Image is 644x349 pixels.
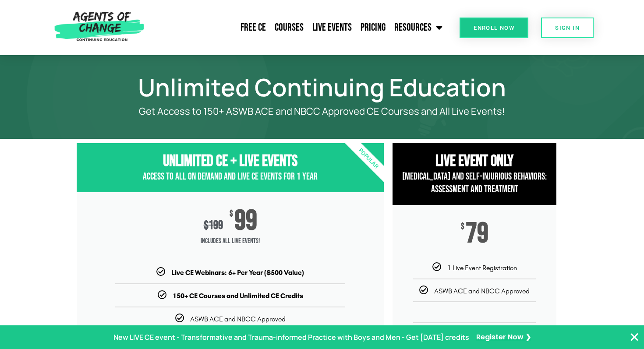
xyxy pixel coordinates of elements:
span: 79 [466,222,488,245]
p: New LIVE CE event - Transformative and Trauma-informed Practice with Boys and Men - Get [DATE] cr... [113,331,469,344]
nav: Menu [148,17,447,39]
a: Resources [390,17,447,39]
span: ASWB ACE and NBCC Approved [434,287,530,295]
div: Popular [318,108,419,209]
b: 150+ CE Courses and Unlimited CE Credits [173,292,303,300]
p: Get Access to 150+ ASWB ACE and NBCC Approved CE Courses and All Live Events! [107,106,537,117]
a: Enroll Now [460,18,528,38]
span: Access to All On Demand and Live CE Events for 1 year [143,171,318,183]
b: Live CE Webinars: 6+ Per Year ($500 Value) [171,268,304,277]
span: SIGN IN [555,25,580,31]
a: Register Now ❯ [476,331,531,344]
span: 1 Live Event Registration [447,264,517,272]
span: ASWB ACE and NBCC Approved [190,315,286,323]
span: 99 [234,210,257,233]
span: $ [230,210,233,219]
h1: Unlimited Continuing Education [72,77,572,97]
a: Live Events [308,17,356,39]
span: $ [204,218,209,233]
span: Includes ALL Live Events! [77,233,384,250]
a: SIGN IN [541,18,594,38]
h3: Live Event Only [393,152,556,171]
a: Courses [270,17,308,39]
span: Enroll Now [474,25,514,31]
a: Pricing [356,17,390,39]
h3: Unlimited CE + Live Events [77,152,384,171]
a: Free CE [236,17,270,39]
div: 199 [204,218,223,233]
span: [MEDICAL_DATA] and Self-Injurious Behaviors: Assessment and Treatment [402,171,547,195]
span: $ [461,222,464,231]
button: Close Banner [629,332,640,342]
